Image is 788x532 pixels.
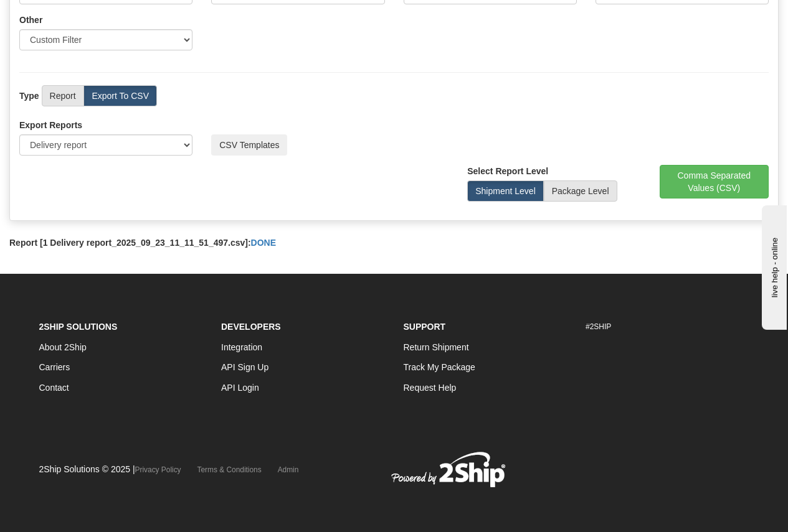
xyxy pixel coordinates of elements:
a: Integration [221,342,262,352]
a: Admin [278,465,299,474]
h6: #2SHIP [586,323,749,331]
span: 2Ship Solutions © 2025 | [39,464,181,474]
label: Export To CSV [83,85,157,106]
label: Export Reports [19,119,82,131]
iframe: chat widget [759,202,787,329]
a: Track My Package [404,362,475,372]
div: live help - online [9,11,115,20]
label: Report [42,85,84,106]
a: Return Shipment [404,342,469,352]
a: Request Help [404,383,457,393]
a: API Sign Up [221,362,268,372]
button: Comma Separated Values (CSV) [660,165,769,198]
label: Report [1 Delivery report_2025_09_23_11_11_51_497.csv]: [9,236,276,249]
label: Select Report Level [467,165,548,177]
a: Terms & Conditions [197,465,262,474]
label: Shipment Level [467,180,544,202]
a: DONE [251,238,276,248]
a: Privacy Policy [135,465,181,474]
label: Package Level [544,180,617,202]
strong: Support [404,322,446,332]
a: API Login [221,383,259,393]
label: Type [19,90,39,102]
a: Contact [39,383,69,393]
a: About 2Ship [39,342,87,352]
label: Other [19,14,42,26]
button: CSV Templates [211,134,287,156]
strong: 2Ship Solutions [39,322,118,332]
strong: Developers [221,322,281,332]
a: Carriers [39,362,70,372]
